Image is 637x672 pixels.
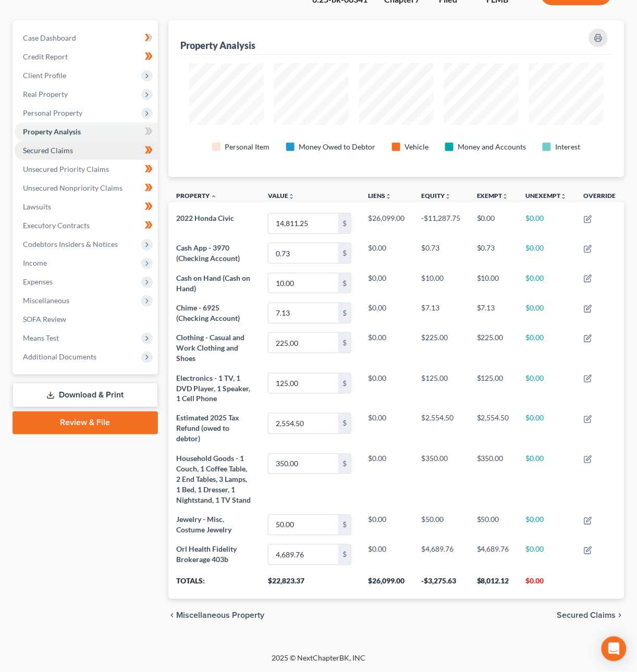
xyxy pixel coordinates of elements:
td: $2,554.50 [413,409,469,449]
i: chevron_right [616,612,624,620]
div: $ [338,273,351,293]
i: unfold_more [445,193,451,200]
a: Liensunfold_more [368,192,391,200]
span: Credit Report [23,52,68,61]
span: Real Property [23,90,68,98]
span: Case Dashboard [23,33,76,42]
div: $ [338,374,351,393]
span: 2022 Honda Civic [177,214,235,222]
td: $0.00 [360,368,413,408]
span: Chime - 6925 (Checking Account) [177,303,240,322]
div: $ [338,454,351,474]
span: Electronics - 1 TV, 1 DVD Player, 1 Speaker, 1 Cell Phone [177,374,251,403]
span: Cash App - 3970 (Checking Account) [177,243,240,263]
input: 0.00 [268,374,338,393]
span: Personal Property [23,108,82,117]
span: Estimated 2025 Tax Refund (owed to debtor) [177,414,240,443]
td: -$11,287.75 [413,208,469,238]
span: Expenses [23,277,53,286]
span: Additional Documents [23,352,96,361]
th: Totals: [168,570,260,599]
div: Money Owed to Debtor [299,142,375,152]
span: Property Analysis [23,127,81,136]
a: Valueunfold_more [268,192,295,200]
a: Secured Claims [15,141,158,160]
span: Lawsuits [23,202,51,211]
input: 0.00 [268,273,338,293]
div: $ [338,515,351,535]
a: Review & File [13,412,158,434]
td: $0.00 [360,449,413,510]
span: Means Test [23,333,59,342]
td: $0.00 [518,298,575,328]
div: $ [338,333,351,353]
td: $0.00 [518,510,575,540]
th: $8,012.12 [469,570,518,599]
input: 0.00 [268,414,338,433]
th: $26,099.00 [360,570,413,599]
td: $0.00 [360,510,413,540]
i: unfold_more [561,193,567,200]
input: 0.00 [268,545,338,565]
i: chevron_left [168,612,177,620]
td: $0.00 [360,328,413,368]
td: $125.00 [413,368,469,408]
div: $ [338,214,351,233]
a: Property expand_less [177,192,217,200]
td: $225.00 [413,328,469,368]
span: SOFA Review [23,315,66,323]
a: Credit Report [15,47,158,66]
td: $0.73 [469,239,518,268]
span: Unsecured Nonpriority Claims [23,183,123,192]
th: $22,823.37 [260,570,360,599]
a: SOFA Review [15,310,158,329]
span: Orl Health Fidelity Brokerage 403b [177,545,237,564]
span: Income [23,258,47,267]
td: $0.00 [360,298,413,328]
td: $0.00 [360,239,413,268]
td: $10.00 [413,268,469,298]
a: Lawsuits [15,197,158,216]
div: Interest [555,142,580,152]
a: Equityunfold_more [421,192,451,200]
i: unfold_more [288,193,295,200]
td: $0.00 [360,268,413,298]
a: Download & Print [13,383,158,407]
td: $50.00 [469,510,518,540]
a: Unexemptunfold_more [526,192,567,200]
td: $7.13 [413,298,469,328]
td: $0.00 [518,239,575,268]
i: unfold_more [385,193,391,200]
td: $26,099.00 [360,208,413,238]
div: Vehicle [405,142,428,152]
span: Household Goods - 1 Couch, 1 Coffee Table, 2 End Tables, 3 Lamps, 1 Bed, 1 Dresser, 1 Nightstand,... [177,454,251,505]
input: 0.00 [268,243,338,263]
td: $0.00 [518,328,575,368]
div: Property Analysis [181,39,256,52]
td: $0.00 [360,409,413,449]
td: $0.00 [518,449,575,510]
i: unfold_more [503,193,509,200]
a: Property Analysis [15,122,158,141]
td: $7.13 [469,298,518,328]
div: Money and Accounts [458,142,526,152]
div: Personal Item [225,142,269,152]
td: $50.00 [413,510,469,540]
span: Clothing - Casual and Work Clothing and Shoes [177,333,245,363]
a: Unsecured Nonpriority Claims [15,179,158,197]
button: chevron_left Miscellaneous Property [168,612,265,620]
span: Miscellaneous Property [177,612,265,620]
td: $350.00 [469,449,518,510]
th: $0.00 [518,570,575,599]
td: $2,554.50 [469,409,518,449]
input: 0.00 [268,214,338,233]
td: $4,689.76 [413,540,469,570]
a: Unsecured Priority Claims [15,160,158,179]
div: 2025 © NextChapterBK, INC [21,653,616,672]
td: $0.00 [469,208,518,238]
td: $0.00 [518,540,575,570]
td: $0.00 [518,409,575,449]
td: $125.00 [469,368,518,408]
td: $0.00 [518,368,575,408]
input: 0.00 [268,454,338,474]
